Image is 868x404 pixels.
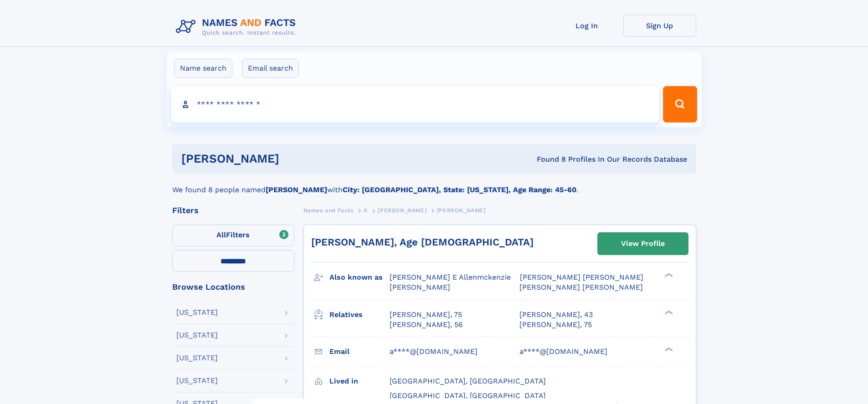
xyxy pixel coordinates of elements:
[216,230,226,239] span: All
[181,153,408,164] h1: [PERSON_NAME]
[598,233,688,255] a: View Profile
[378,207,426,214] span: [PERSON_NAME]
[390,273,511,281] span: [PERSON_NAME] E Allenmckenzie
[172,15,303,39] img: Logo Names and Facts
[242,59,299,78] label: Email search
[303,205,354,216] a: Names and Facts
[519,283,643,291] span: [PERSON_NAME] [PERSON_NAME]
[437,207,486,214] span: [PERSON_NAME]
[329,344,390,359] h3: Email
[172,174,696,195] div: We found 8 people named with .
[176,309,218,316] div: [US_STATE]
[390,320,463,330] a: [PERSON_NAME], 56
[378,205,426,216] a: [PERSON_NAME]
[390,283,450,291] span: [PERSON_NAME]
[172,206,294,215] div: Filters
[176,377,218,384] div: [US_STATE]
[266,185,327,194] b: [PERSON_NAME]
[519,310,593,320] a: [PERSON_NAME], 43
[519,320,592,330] a: [PERSON_NAME], 75
[550,15,623,37] a: Log In
[171,86,659,123] input: search input
[390,377,546,385] span: [GEOGRAPHIC_DATA], [GEOGRAPHIC_DATA]
[364,207,368,214] span: A
[311,236,534,248] a: [PERSON_NAME], Age [DEMOGRAPHIC_DATA]
[343,185,576,194] b: City: [GEOGRAPHIC_DATA], State: [US_STATE], Age Range: 45-60
[390,391,546,400] span: [GEOGRAPHIC_DATA], [GEOGRAPHIC_DATA]
[663,272,673,278] div: ❯
[663,86,697,123] button: Search Button
[172,283,294,291] div: Browse Locations
[663,309,673,315] div: ❯
[174,59,232,78] label: Name search
[329,270,390,285] h3: Also known as
[623,15,696,37] a: Sign Up
[408,154,687,164] div: Found 8 Profiles In Our Records Database
[364,205,368,216] a: A
[390,310,462,320] a: [PERSON_NAME], 75
[621,233,665,254] div: View Profile
[663,346,673,352] div: ❯
[520,273,643,281] span: [PERSON_NAME] [PERSON_NAME]
[329,307,390,322] h3: Relatives
[176,354,218,362] div: [US_STATE]
[329,373,390,389] h3: Lived in
[172,225,294,246] label: Filters
[176,332,218,339] div: [US_STATE]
